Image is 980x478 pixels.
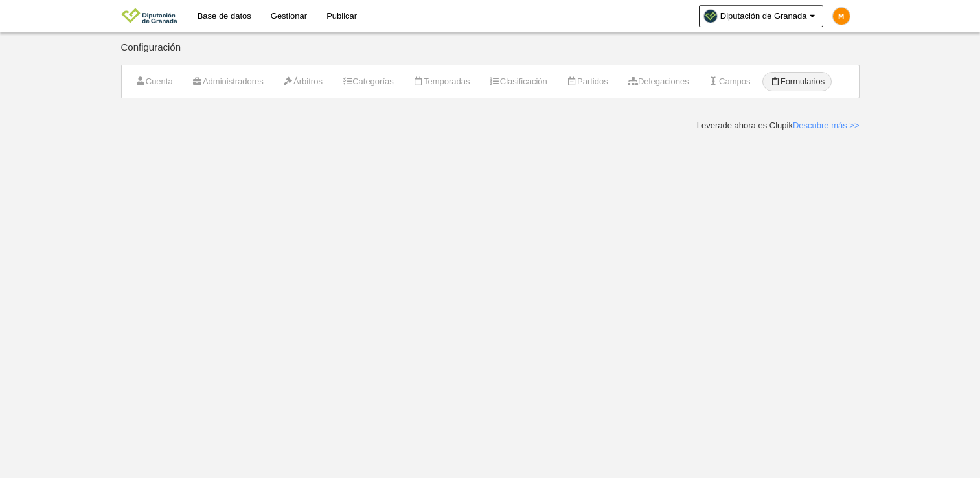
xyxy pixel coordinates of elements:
a: Administradores [185,72,271,91]
div: Configuración [121,42,860,65]
a: Campos [701,72,758,91]
a: Delegaciones [621,72,696,91]
a: Descubre más >> [793,120,860,130]
a: Partidos [560,72,615,91]
a: Árbitros [276,72,330,91]
a: Diputación de Granada [699,5,823,27]
img: Diputación de Granada [121,8,177,23]
span: Diputación de Granada [720,10,807,23]
a: Formularios [762,72,832,91]
img: c2l6ZT0zMHgzMCZmcz05JnRleHQ9TSZiZz1mYjhjMDA%3D.png [833,8,850,25]
a: Temporadas [406,72,477,91]
a: Categorías [335,72,401,91]
img: Oa6SvBRBA39l.30x30.jpg [704,10,717,23]
div: Leverade ahora es Clupik [697,120,860,131]
a: Clasificación [483,72,554,91]
a: Cuenta [128,72,180,91]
